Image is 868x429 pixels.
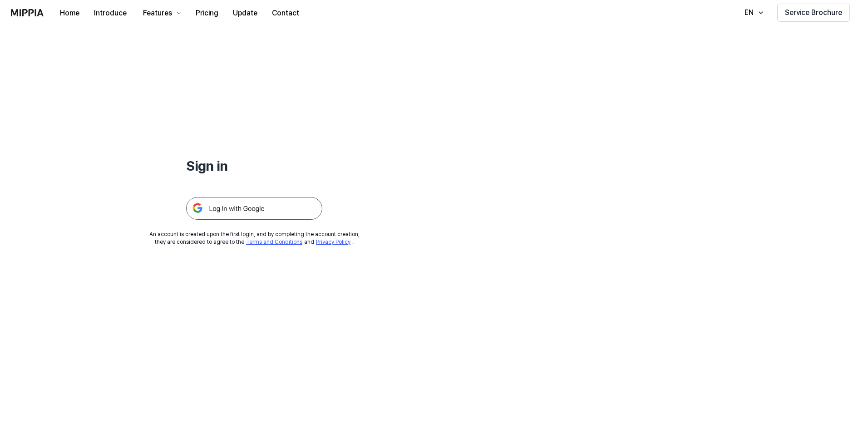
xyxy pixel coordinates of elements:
[226,4,265,22] button: Update
[87,4,134,22] button: Introduce
[141,8,174,19] div: Features
[11,9,44,16] img: logo
[186,156,322,175] h1: Sign in
[743,7,755,18] div: EN
[246,239,302,245] a: Terms and Conditions
[53,4,87,22] button: Home
[265,4,306,22] button: Contact
[188,4,226,22] button: Pricing
[134,4,188,22] button: Features
[777,4,850,22] button: Service Brochure
[316,239,350,245] a: Privacy Policy
[226,0,265,25] a: Update
[186,197,322,220] img: 구글 로그인 버튼
[149,231,360,246] div: An account is created upon the first login, and by completing the account creation, they are cons...
[735,4,770,22] button: EN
